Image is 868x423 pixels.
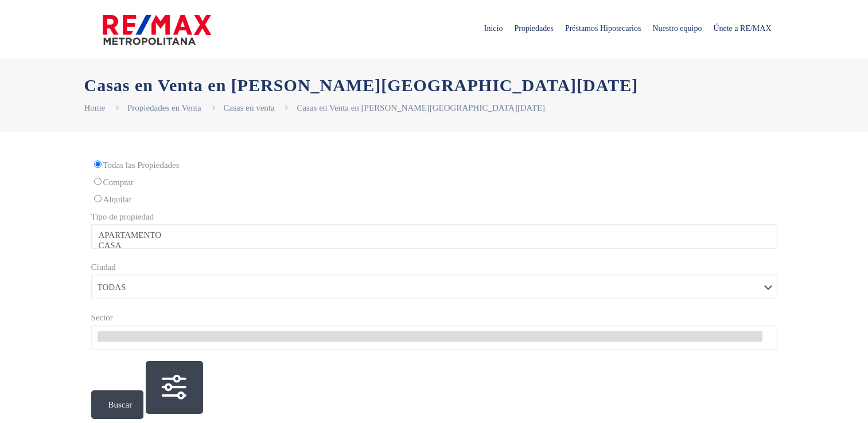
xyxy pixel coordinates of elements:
[94,160,102,168] input: Todas las Propiedades
[94,178,102,185] input: Comprar
[91,158,777,173] label: Todas las Propiedades
[94,195,102,202] input: Alquilar
[127,103,201,112] a: Propiedades en Venta
[478,11,509,46] span: Inicio
[224,103,275,112] a: Casas en venta
[91,212,154,221] span: Tipo de propiedad
[297,103,545,112] a: Casas en Venta en [PERSON_NAME][GEOGRAPHIC_DATA][DATE]
[84,75,784,95] h1: Casas en Venta en [PERSON_NAME][GEOGRAPHIC_DATA][DATE]
[508,11,559,46] span: Propiedades
[91,390,144,419] button: Buscar
[98,241,762,251] option: CASA
[647,11,707,46] span: Nuestro equipo
[91,193,777,207] label: Alquilar
[98,230,762,241] option: APARTAMENTO
[91,175,777,190] label: Comprar
[707,11,777,46] span: Únete a RE/MAX
[559,11,647,46] span: Préstamos Hipotecarios
[84,103,106,112] a: Home
[91,263,116,272] span: Ciudad
[103,13,211,47] img: remax-metropolitana-logo
[91,313,113,322] span: Sector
